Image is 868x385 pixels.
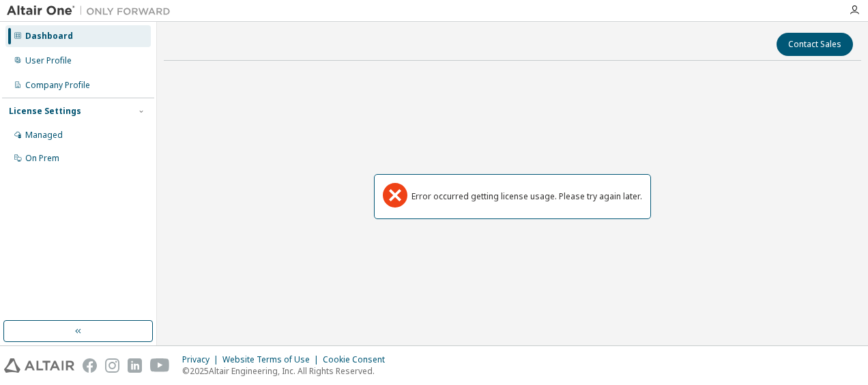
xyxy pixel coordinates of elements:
[7,4,177,18] img: Altair One
[105,358,119,373] img: instagram.svg
[128,358,142,373] img: linkedin.svg
[25,80,90,91] div: Company Profile
[323,354,393,365] div: Cookie Consent
[83,358,97,373] img: facebook.svg
[777,33,853,56] button: Contact Sales
[222,354,323,365] div: Website Terms of Use
[25,55,72,66] div: User Profile
[25,153,59,164] div: On Prem
[182,354,222,365] div: Privacy
[150,358,170,373] img: youtube.svg
[25,130,63,141] div: Managed
[4,358,74,373] img: altair_logo.svg
[411,191,642,202] div: Error occurred getting license usage. Please try again later.
[25,31,73,42] div: Dashboard
[182,365,393,377] p: © 2025 Altair Engineering, Inc. All Rights Reserved.
[9,106,81,117] div: License Settings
